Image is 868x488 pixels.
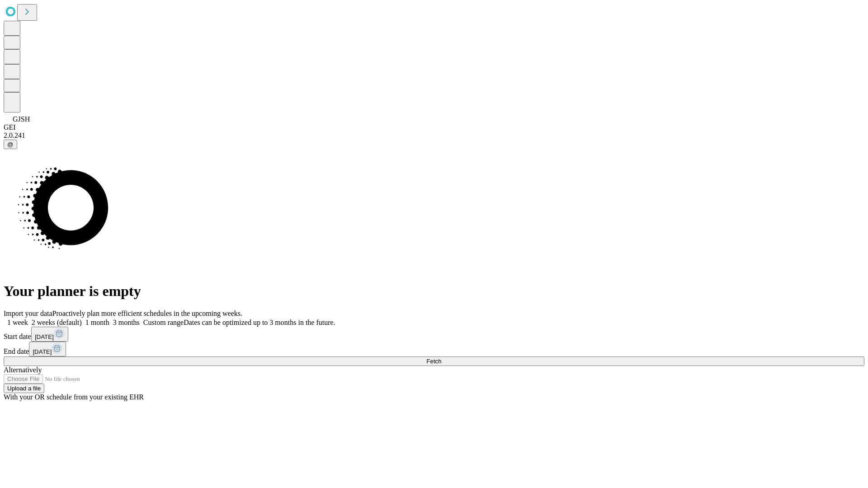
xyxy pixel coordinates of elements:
button: Upload a file [4,384,44,393]
div: End date [4,342,864,357]
span: With your OR schedule from your existing EHR [4,393,144,401]
span: [DATE] [33,348,52,355]
span: [DATE] [35,333,54,340]
span: Custom range [143,319,184,326]
div: Start date [4,327,864,342]
button: [DATE] [29,342,66,357]
button: Fetch [4,357,864,366]
button: [DATE] [31,327,68,342]
span: GJSH [13,115,30,123]
span: 1 month [85,319,109,326]
span: Fetch [426,358,441,365]
span: 3 months [113,319,140,326]
span: 2 weeks (default) [32,319,82,326]
span: Import your data [4,310,52,317]
span: Alternatively [4,366,42,374]
span: @ [7,141,14,148]
span: 1 week [7,319,28,326]
div: GEI [4,123,864,131]
h1: Your planner is empty [4,283,864,300]
span: Dates can be optimized up to 3 months in the future. [184,319,335,326]
button: @ [4,140,17,149]
span: Proactively plan more efficient schedules in the upcoming weeks. [52,310,242,317]
div: 2.0.241 [4,131,864,140]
